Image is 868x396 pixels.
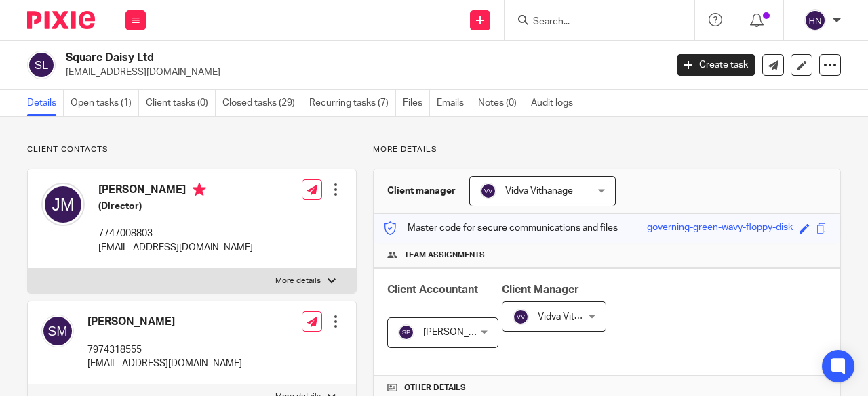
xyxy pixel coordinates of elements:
[403,90,430,116] a: Files
[98,227,253,240] p: 7747008803
[41,315,74,347] img: svg%3E
[677,54,755,76] a: Create task
[98,200,253,213] h5: (Director)
[478,90,524,116] a: Notes (0)
[27,144,357,155] p: Client contacts
[66,66,656,79] p: [EMAIL_ADDRESS][DOMAIN_NAME]
[384,221,618,235] p: Master code for secure communications and files
[275,276,321,286] p: More details
[404,250,485,261] span: Team assignments
[146,90,216,116] a: Client tasks (0)
[423,328,498,337] span: [PERSON_NAME]
[538,312,606,322] span: Vidva Vithanage
[193,183,206,196] i: Primary
[804,9,826,31] img: svg%3E
[41,183,85,226] img: svg%3E
[71,90,139,116] a: Open tasks (1)
[513,309,529,325] img: svg%3E
[27,11,95,29] img: Pixie
[387,184,456,198] h3: Client manager
[87,343,242,357] p: 7974318555
[404,382,466,393] span: Other details
[66,51,538,65] h2: Square Daisy Ltd
[98,241,253,255] p: [EMAIL_ADDRESS][DOMAIN_NAME]
[27,51,56,79] img: svg%3E
[309,90,396,116] a: Recurring tasks (7)
[647,221,793,236] div: governing-green-wavy-floppy-disk
[87,357,242,370] p: [EMAIL_ADDRESS][DOMAIN_NAME]
[502,284,579,295] span: Client Manager
[387,284,478,295] span: Client Accountant
[532,16,654,28] input: Search
[398,324,414,340] img: svg%3E
[437,90,471,116] a: Emails
[87,315,242,329] h4: [PERSON_NAME]
[222,90,302,116] a: Closed tasks (29)
[373,144,841,155] p: More details
[505,186,573,196] span: Vidva Vithanage
[27,90,64,116] a: Details
[98,183,253,200] h4: [PERSON_NAME]
[531,90,580,116] a: Audit logs
[480,183,496,199] img: svg%3E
